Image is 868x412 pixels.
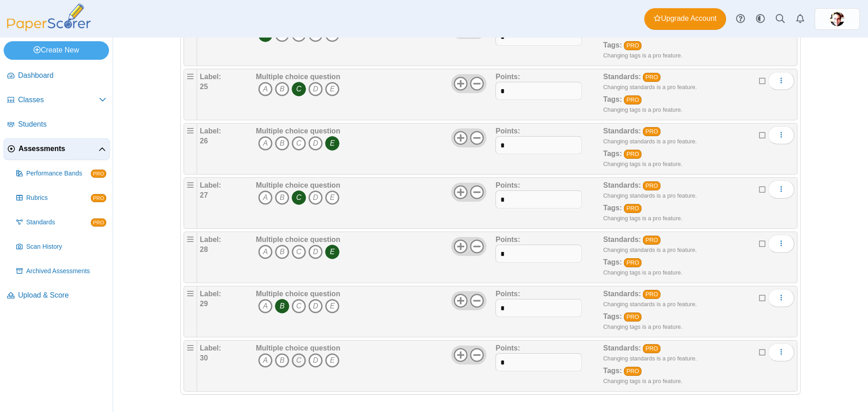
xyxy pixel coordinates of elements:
i: C [292,190,306,205]
i: C [292,136,306,151]
a: Upgrade Account [644,8,726,30]
a: Dashboard [4,65,110,87]
i: C [292,299,306,313]
div: Drag handle [184,286,197,337]
a: Upload & Score [4,285,110,307]
b: Points: [495,73,520,81]
b: Label: [200,344,221,352]
b: Label: [200,290,221,298]
small: Changing tags is a pro feature. [603,161,682,167]
a: ps.1TMz155yTUve2V4S [815,8,860,30]
div: Drag handle [184,232,197,283]
button: More options [768,72,794,90]
span: PRO [91,170,106,178]
i: C [292,82,306,96]
a: PRO [624,150,642,159]
a: PRO [624,367,642,376]
b: Multiple choice question [256,73,340,81]
b: 29 [200,300,208,308]
b: Multiple choice question [256,127,340,135]
small: Changing standards is a pro feature. [603,84,697,90]
b: Standards: [603,236,641,243]
i: A [258,82,273,96]
small: Changing tags is a pro feature. [603,323,682,330]
a: PRO [624,41,642,50]
a: Scan History [13,236,110,258]
a: PRO [624,95,642,104]
div: Drag handle [184,340,197,392]
span: PRO [91,218,106,227]
b: Tags: [603,258,622,266]
img: PaperScorer [4,4,94,31]
button: More options [768,343,794,361]
a: Assessments [4,138,110,160]
small: Changing tags is a pro feature. [603,52,682,59]
span: Scan History [26,242,106,251]
button: More options [768,235,794,253]
i: E [325,136,340,151]
span: Upload & Score [18,290,106,300]
b: Tags: [603,41,622,49]
b: Standards: [603,181,641,189]
span: Assessments [19,144,99,154]
b: Standards: [603,290,641,298]
b: Standards: [603,73,641,81]
b: 26 [200,137,208,145]
i: E [325,299,340,313]
b: Tags: [603,150,622,157]
b: 25 [200,83,208,90]
div: Drag handle [184,123,197,175]
div: Drag handle [184,177,197,229]
span: Rubrics [26,194,91,203]
b: Standards: [603,344,641,352]
a: PRO [643,127,660,136]
b: Points: [495,181,520,189]
b: Standards: [603,127,641,135]
i: B [275,353,289,368]
i: A [258,353,273,368]
a: PRO [643,73,660,82]
b: 27 [200,191,208,199]
span: Dashboard [18,71,106,81]
i: E [325,353,340,368]
button: More options [768,180,794,199]
b: Multiple choice question [256,236,340,243]
span: Archived Assessments [26,267,106,276]
i: D [308,245,323,259]
a: PaperScorer [4,25,94,33]
b: Multiple choice question [256,344,340,352]
b: Multiple choice question [256,181,340,189]
span: Students [18,119,106,129]
a: PRO [643,344,660,353]
a: PRO [643,181,660,190]
small: Changing tags is a pro feature. [603,378,682,384]
i: A [258,299,273,313]
b: 30 [200,354,208,362]
i: B [275,82,289,96]
i: B [275,245,289,259]
i: E [325,82,340,96]
i: D [308,353,323,368]
b: Points: [495,290,520,298]
a: PRO [643,290,660,299]
b: Label: [200,73,221,81]
b: Points: [495,236,520,243]
small: Changing standards is a pro feature. [603,192,697,199]
small: Changing standards is a pro feature. [603,246,697,253]
span: Upgrade Account [654,14,717,24]
i: E [325,245,340,259]
div: Drag handle [184,69,197,120]
span: Classes [18,95,99,105]
b: Tags: [603,95,622,103]
button: More options [768,126,794,144]
i: B [275,136,289,151]
i: C [292,353,306,368]
b: Points: [495,127,520,135]
a: PRO [624,258,642,267]
a: Alerts [790,9,810,29]
a: PRO [643,236,660,245]
a: Create New [4,41,109,59]
a: Performance Bands PRO [13,163,110,185]
i: B [275,190,289,205]
b: Label: [200,181,221,189]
